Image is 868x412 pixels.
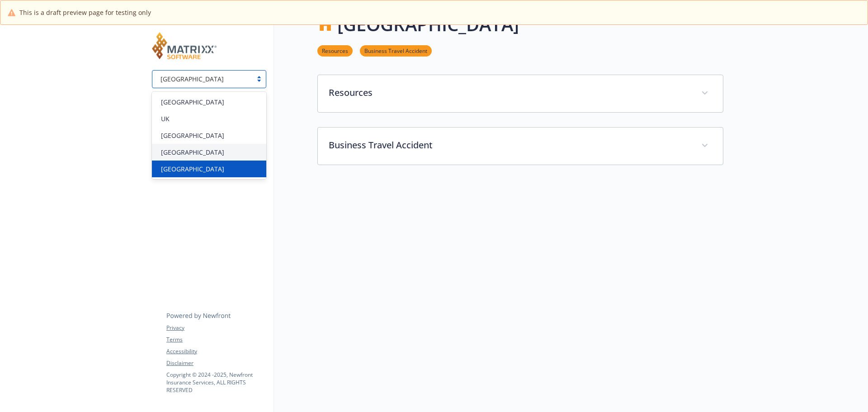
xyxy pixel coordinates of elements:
span: [GEOGRAPHIC_DATA] [157,74,248,84]
span: [GEOGRAPHIC_DATA] [161,97,224,107]
span: [GEOGRAPHIC_DATA] [161,147,224,157]
a: Accessibility [166,347,266,355]
span: [GEOGRAPHIC_DATA] [160,74,224,84]
p: Copyright © 2024 - 2025 , Newfront Insurance Services, ALL RIGHTS RESERVED [166,371,266,394]
span: [GEOGRAPHIC_DATA] [161,131,224,140]
a: Terms [166,336,266,344]
a: Resources [317,46,353,55]
div: Resources [318,75,723,112]
span: This is a draft preview page for testing only [19,8,151,17]
a: Disclaimer [166,359,266,367]
div: Business Travel Accident [318,128,723,165]
span: UK [161,114,170,123]
a: Business Travel Accident [360,46,432,55]
p: Resources [329,86,690,99]
a: Privacy [166,324,266,332]
span: [GEOGRAPHIC_DATA] [161,164,224,174]
p: Business Travel Accident [329,138,690,152]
